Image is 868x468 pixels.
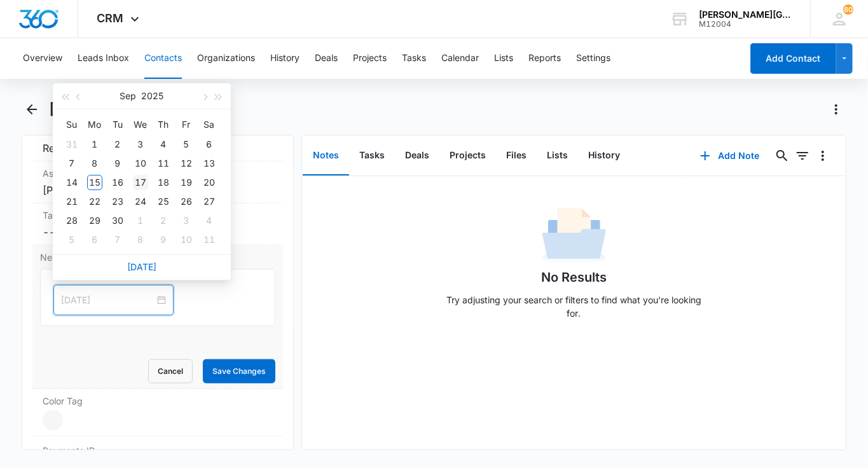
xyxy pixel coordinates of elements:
[152,135,175,154] td: 2025-09-04
[60,230,83,249] td: 2025-10-05
[60,173,83,192] td: 2025-09-14
[156,137,171,152] div: 4
[106,230,129,249] td: 2025-10-07
[576,38,610,79] button: Settings
[87,194,102,209] div: 22
[179,232,194,247] div: 10
[148,359,193,383] button: Cancel
[198,114,221,135] th: Sa
[541,268,607,287] h1: No Results
[152,192,175,211] td: 2025-09-25
[22,99,41,120] button: Back
[106,135,129,154] td: 2025-09-02
[110,156,125,171] div: 9
[83,192,106,211] td: 2025-09-22
[110,137,125,152] div: 2
[202,175,217,190] div: 20
[198,154,221,173] td: 2025-09-13
[179,194,194,209] div: 26
[826,99,846,120] button: Actions
[49,100,176,119] h1: [PERSON_NAME]
[578,136,630,175] button: History
[129,173,152,192] td: 2025-09-17
[175,135,198,154] td: 2025-09-05
[110,175,125,190] div: 16
[353,38,387,79] button: Projects
[699,10,792,20] div: account name
[64,232,79,247] div: 5
[97,11,124,25] span: CRM
[156,213,171,228] div: 2
[129,114,152,135] th: We
[152,154,175,173] td: 2025-09-11
[152,211,175,230] td: 2025-10-02
[197,38,255,79] button: Organizations
[83,154,106,173] td: 2025-09-08
[127,261,156,272] a: [DATE]
[202,137,217,152] div: 6
[772,146,792,166] button: Search...
[64,194,79,209] div: 21
[106,211,129,230] td: 2025-09-30
[179,137,194,152] div: 5
[43,394,273,408] label: Color Tag
[156,156,171,171] div: 11
[203,359,275,383] button: Save Changes
[441,293,708,320] p: Try adjusting your search or filters to find what you’re looking for.
[198,173,221,192] td: 2025-09-20
[349,136,395,175] button: Tasks
[439,136,496,175] button: Projects
[110,213,125,228] div: 30
[64,156,79,171] div: 7
[198,192,221,211] td: 2025-09-27
[64,213,79,228] div: 28
[179,156,194,171] div: 12
[843,4,853,15] span: 80
[202,213,217,228] div: 4
[303,136,349,175] button: Notes
[699,20,792,29] div: account id
[175,114,198,135] th: Fr
[270,38,300,79] button: History
[537,136,578,175] button: Lists
[106,173,129,192] td: 2025-09-16
[156,175,171,190] div: 18
[43,141,273,156] dd: Require Follow Up, Lead
[32,389,283,436] div: Color Tag
[87,175,102,190] div: 15
[133,156,148,171] div: 10
[175,230,198,249] td: 2025-10-10
[60,135,83,154] td: 2025-08-31
[43,209,273,222] label: Tags
[43,444,100,457] dt: Payments ID
[43,167,273,180] label: Assigned To
[144,38,182,79] button: Contacts
[133,137,148,152] div: 3
[792,146,813,166] button: Filters
[395,136,439,175] button: Deals
[129,135,152,154] td: 2025-09-03
[129,211,152,230] td: 2025-10-01
[202,194,217,209] div: 27
[133,232,148,247] div: 8
[60,192,83,211] td: 2025-09-21
[152,230,175,249] td: 2025-10-09
[83,114,106,135] th: Mo
[40,251,275,264] label: Next Contact Date
[133,194,148,209] div: 24
[83,230,106,249] td: 2025-10-06
[32,120,283,162] div: Contact StatusRequire Follow Up, Lead
[687,141,772,171] button: Add Note
[156,232,171,247] div: 9
[110,232,125,247] div: 7
[43,182,273,198] dd: [PERSON_NAME]
[175,173,198,192] td: 2025-09-19
[23,38,62,79] button: Overview
[813,146,833,166] button: Overflow Menu
[198,135,221,154] td: 2025-09-06
[315,38,338,79] button: Deals
[32,162,283,203] div: Assigned To[PERSON_NAME]
[106,192,129,211] td: 2025-09-23
[32,203,283,245] div: Tags---
[133,213,148,228] div: 1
